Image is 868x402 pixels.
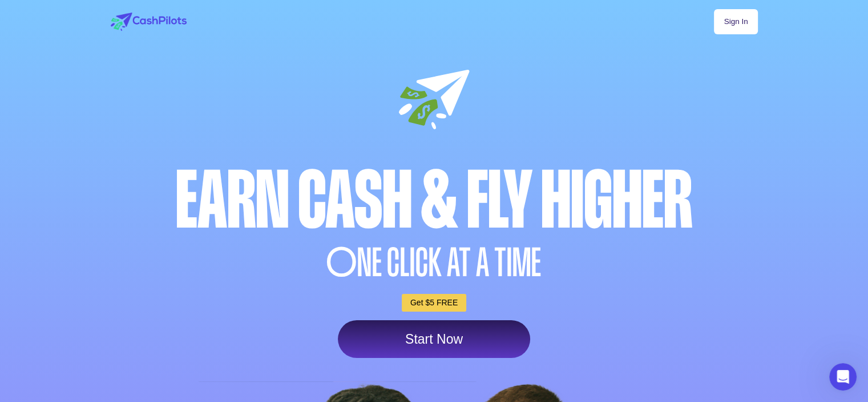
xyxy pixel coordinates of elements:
a: Sign In [714,9,757,34]
img: logo [111,13,187,31]
iframe: Intercom live chat [829,363,857,391]
a: Get $5 FREE [402,294,466,312]
div: Earn Cash & Fly higher [108,161,761,240]
span: O [326,243,357,282]
a: Start Now [338,320,530,358]
div: NE CLICK AT A TIME [108,243,761,282]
